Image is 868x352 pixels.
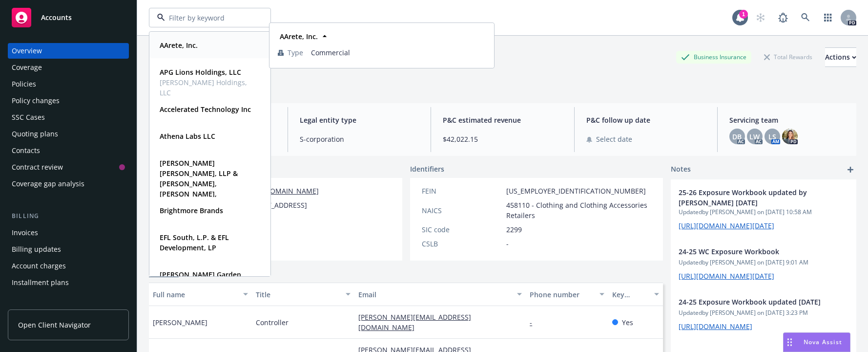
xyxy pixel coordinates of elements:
span: S-corporation [300,134,419,144]
input: Filter by keyword [165,13,251,23]
a: Policy changes [8,93,129,109]
strong: APG Lions Holdings, LLC [160,67,241,77]
div: Contacts [12,143,40,158]
a: Installment plans [8,275,129,290]
div: Phone number [530,289,593,300]
span: Updated by [PERSON_NAME] on [DATE] 9:01 AM [679,258,848,267]
strong: Accelerated Technology Inc [160,105,251,114]
span: [STREET_ADDRESS] [245,200,307,210]
div: Email [358,289,511,300]
strong: [PERSON_NAME] [PERSON_NAME], LLP & [PERSON_NAME], [PERSON_NAME], [PERSON_NAME] and [PERSON_NAME], PC [160,158,238,219]
a: - [530,318,540,327]
div: NAICS [422,205,502,216]
a: Coverage gap analysis [8,176,129,192]
div: Coverage gap analysis [12,176,84,192]
a: Overview [8,43,129,59]
span: Updated by [PERSON_NAME] on [DATE] 10:58 AM [679,208,848,217]
a: Contract review [8,159,129,175]
button: Full name [149,283,252,306]
span: LS [768,132,776,142]
a: Contacts [8,143,129,158]
button: Title [252,283,355,306]
div: SIC code [422,224,502,235]
div: Policy changes [12,93,60,109]
div: Installment plans [12,275,69,290]
div: CSLB [422,239,502,249]
a: [URL][DOMAIN_NAME][DATE] [679,221,774,230]
div: Invoices [12,225,38,241]
span: Commercial [311,47,486,58]
span: Updated by [PERSON_NAME] on [DATE] 3:23 PM [679,308,848,317]
span: 24-25 Exposure Workbook updated [DATE] [679,297,823,307]
a: SSC Cases [8,110,129,125]
span: Controller [256,317,289,328]
span: P&C estimated revenue [443,115,562,125]
span: P&C follow up date [586,115,705,125]
span: Select date [596,134,632,144]
div: Coverage [12,60,42,75]
div: SSC Cases [12,110,45,125]
span: Accounts [41,14,72,22]
div: Key contact [612,289,648,300]
div: Total Rewards [759,51,817,63]
a: Start snowing [751,8,770,27]
a: [URL][DOMAIN_NAME][DATE] [679,271,774,281]
button: Key contact [608,283,663,306]
span: [PERSON_NAME] Holdings, LLC [160,77,258,98]
span: Yes [622,317,633,328]
div: FEIN [422,186,502,196]
div: Contract review [12,159,63,175]
span: Open Client Navigator [18,320,91,330]
strong: EFL South, L.P. & EFL Development, LP [160,233,229,252]
a: [URL][DOMAIN_NAME] [679,322,752,331]
div: Quoting plans [12,126,58,142]
strong: AArete, Inc. [280,32,318,41]
button: Phone number [526,283,608,306]
a: Policies [8,76,129,92]
div: Billing [8,211,129,221]
a: [PERSON_NAME][EMAIL_ADDRESS][DOMAIN_NAME] [358,312,471,332]
div: 24-25 WC Exposure WorkbookUpdatedby [PERSON_NAME] on [DATE] 9:01 AM[URL][DOMAIN_NAME][DATE] [671,239,856,289]
button: Email [354,283,526,306]
div: Actions [825,48,856,66]
button: Actions [825,47,856,67]
span: 24-25 WC Exposure Workbook [679,246,823,257]
a: Coverage [8,60,129,75]
a: add [845,164,856,176]
div: 24-25 Exposure Workbook updated [DATE]Updatedby [PERSON_NAME] on [DATE] 3:23 PM[URL][DOMAIN_NAME] [671,289,856,339]
a: Switch app [818,8,838,27]
div: Full name [153,289,237,300]
span: Legal entity type [300,115,419,125]
span: [US_EMPLOYER_IDENTIFICATION_NUMBER] [506,186,646,196]
span: Servicing team [729,115,848,125]
div: Policies [12,76,36,92]
a: Search [796,8,815,27]
strong: AArete, Inc. [160,41,198,50]
a: Invoices [8,225,129,241]
a: Accounts [8,4,129,31]
span: DB [732,132,742,142]
span: LW [749,132,760,142]
a: Quoting plans [8,126,129,142]
a: Account charges [8,258,129,274]
div: Business Insurance [676,51,751,63]
a: [URL][DOMAIN_NAME] [245,186,319,196]
a: Report a Bug [773,8,793,27]
strong: [PERSON_NAME] Garden Ornaments [160,270,241,289]
div: 1 [739,10,748,19]
span: Identifiers [410,164,444,174]
span: - [506,239,509,249]
span: 458110 - Clothing and Clothing Accessories Retailers [506,200,652,220]
a: Billing updates [8,242,129,257]
span: [PERSON_NAME] [153,317,207,328]
div: 25-26 Exposure Workbook updated by [PERSON_NAME] [DATE]Updatedby [PERSON_NAME] on [DATE] 10:58 AM... [671,179,856,239]
button: Nova Assist [783,332,850,352]
span: $42,022.15 [443,134,562,144]
div: Billing updates [12,242,61,257]
div: Account charges [12,258,66,274]
span: Nova Assist [804,338,842,346]
strong: Brightmore Brands [160,206,223,215]
img: photo [782,129,798,144]
span: 2299 [506,224,522,235]
div: Title [256,289,340,300]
